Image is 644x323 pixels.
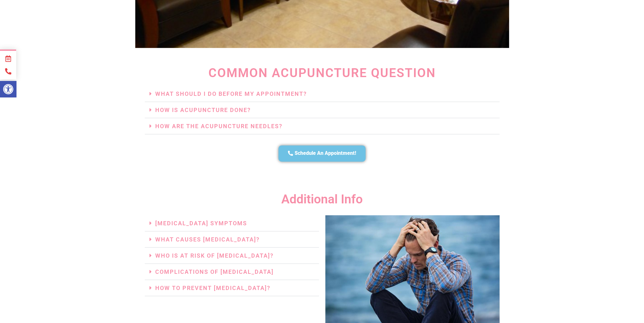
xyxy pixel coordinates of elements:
a: Schedule An Appointment! [278,145,366,161]
h3: Complications Of [MEDICAL_DATA] [145,264,319,280]
a: How To Prevent [MEDICAL_DATA]? [155,285,271,291]
a: [MEDICAL_DATA] Symptoms [155,220,247,227]
h3: What Causes [MEDICAL_DATA]? [145,231,319,247]
h3: How Are The Acupuncture Needles? [145,118,500,134]
a: How Are The Acupuncture Needles? [155,123,283,129]
h3: Who Is At Risk Of [MEDICAL_DATA]? [145,247,319,264]
h3: How Is Acupuncture Done? [145,102,500,118]
h3: [MEDICAL_DATA] Symptoms [145,215,319,231]
a: What Should I Do Before My Appointment? [155,90,307,97]
a: Who Is At Risk Of [MEDICAL_DATA]? [155,252,274,259]
h3: What Should I Do Before My Appointment? [145,86,500,102]
h2: Common Acupuncture Question [145,67,500,79]
span: Schedule An Appointment! [295,150,356,157]
p: Additional Info [142,193,503,206]
a: How Is Acupuncture Done? [155,107,251,113]
a: What Causes [MEDICAL_DATA]? [155,236,260,243]
a: Complications Of [MEDICAL_DATA] [155,268,274,275]
h3: How To Prevent [MEDICAL_DATA]? [145,280,319,296]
